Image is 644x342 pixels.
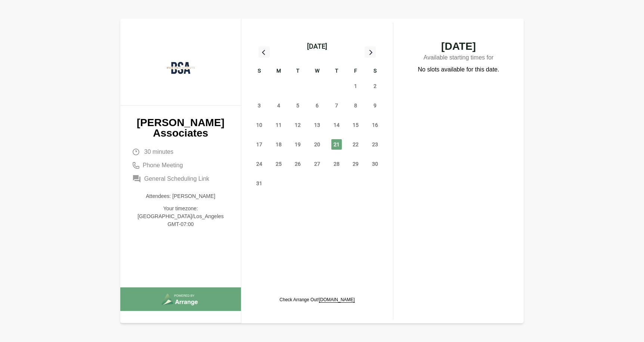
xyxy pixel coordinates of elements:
p: No slots available for this date. [418,65,499,74]
a: [DOMAIN_NAME] [319,297,355,302]
span: [DATE] [408,41,509,52]
div: F [346,67,366,76]
span: Thursday, August 7, 2025 [331,100,342,111]
span: Friday, August 22, 2025 [350,139,361,150]
span: Tuesday, August 26, 2025 [292,159,303,169]
span: Sunday, August 3, 2025 [254,100,264,111]
span: Friday, August 29, 2025 [350,159,361,169]
p: Available starting times for [408,52,509,65]
span: Sunday, August 24, 2025 [254,159,264,169]
span: Friday, August 15, 2025 [350,120,361,130]
span: Saturday, August 23, 2025 [370,139,380,150]
span: Tuesday, August 19, 2025 [292,139,303,150]
div: S [250,67,269,76]
span: Monday, August 4, 2025 [273,100,284,111]
span: Saturday, August 30, 2025 [370,159,380,169]
span: Sunday, August 10, 2025 [254,120,264,130]
span: Tuesday, August 5, 2025 [292,100,303,111]
span: Thursday, August 28, 2025 [331,159,342,169]
span: Thursday, August 21, 2025 [331,139,342,150]
span: Friday, August 8, 2025 [350,100,361,111]
span: Monday, August 11, 2025 [273,120,284,130]
p: Attendees: [PERSON_NAME] [132,192,229,200]
div: T [288,67,307,76]
span: Tuesday, August 12, 2025 [292,120,303,130]
span: Saturday, August 9, 2025 [370,100,380,111]
span: 30 minutes [144,147,173,156]
p: Check Arrange Out! [279,297,354,303]
span: Monday, August 25, 2025 [273,159,284,169]
div: W [307,67,327,76]
span: Saturday, August 16, 2025 [370,120,380,130]
div: [DATE] [307,41,327,52]
span: Wednesday, August 13, 2025 [312,120,322,130]
div: S [365,67,385,76]
span: Wednesday, August 27, 2025 [312,159,322,169]
span: Monday, August 18, 2025 [273,139,284,150]
span: Sunday, August 17, 2025 [254,139,264,150]
p: [PERSON_NAME] Associates [132,117,229,138]
span: Wednesday, August 20, 2025 [312,139,322,150]
span: Phone Meeting [143,161,183,170]
span: Wednesday, August 6, 2025 [312,100,322,111]
span: Sunday, August 31, 2025 [254,178,264,189]
p: Your timezone: [GEOGRAPHIC_DATA]/Los_Angeles GMT-07:00 [132,205,229,228]
div: T [327,67,346,76]
div: M [269,67,288,76]
span: Thursday, August 14, 2025 [331,120,342,130]
span: Friday, August 1, 2025 [350,81,361,91]
span: Saturday, August 2, 2025 [370,81,380,91]
span: General Scheduling Link [144,174,209,183]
